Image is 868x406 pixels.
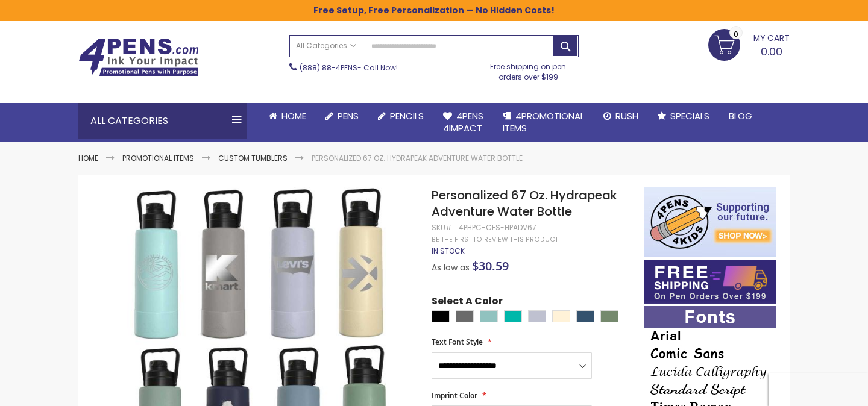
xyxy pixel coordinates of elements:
iframe: Google Customer Reviews [769,373,868,406]
span: Select A Color [432,295,503,311]
a: Promotional Items [122,153,194,163]
span: Pens [338,110,359,122]
a: Blog [719,103,762,130]
img: 4pens 4 kids [644,187,776,257]
a: All Categories [290,36,362,55]
span: 0 [734,28,738,40]
a: 0.00 0 [708,29,790,59]
img: Free shipping on orders over $199 [644,260,776,304]
div: Free shipping on pen orders over $199 [478,57,579,81]
div: Grey [456,310,474,322]
div: Teal [504,310,522,322]
div: All Categories [78,103,247,139]
a: Be the first to review this product [432,235,558,244]
span: Specials [670,110,709,122]
strong: SKU [432,222,454,233]
div: Availability [432,246,465,256]
a: (888) 88-4PENS [300,63,357,73]
div: Cream [552,310,570,322]
span: 4PROMOTIONAL ITEMS [503,110,584,134]
a: Custom Tumblers [218,153,288,163]
a: Home [78,153,98,163]
div: Sage Green [600,310,618,322]
span: In stock [432,246,465,256]
li: Personalized 67 Oz. Hydrapeak Adventure Water Bottle [312,154,523,163]
span: Personalized 67 Oz. Hydrapeak Adventure Water Bottle [432,187,617,220]
span: 4Pens 4impact [443,110,483,134]
div: Iceberg [528,310,546,322]
span: Blog [729,110,752,122]
a: 4Pens4impact [433,103,493,142]
a: Rush [594,103,648,130]
img: 4Pens Custom Pens and Promotional Products [78,38,199,77]
a: Pens [316,103,368,130]
span: Pencils [390,110,424,122]
span: - Call Now! [300,63,398,73]
div: Black [432,310,450,322]
div: Alpine [480,310,498,322]
span: As low as [432,261,470,273]
a: 4PROMOTIONALITEMS [493,103,594,142]
span: Rush [615,110,638,122]
span: 0.00 [761,44,782,59]
div: 4PHPC-CES-HPADV67 [459,223,536,233]
span: Text Font Style [432,337,483,347]
a: Specials [648,103,719,130]
a: Home [259,103,316,130]
span: Home [281,110,306,122]
a: Pencils [368,103,433,130]
span: $30.59 [472,258,509,274]
span: Imprint Color [432,390,477,401]
span: All Categories [296,41,356,51]
div: Storm [576,310,594,322]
